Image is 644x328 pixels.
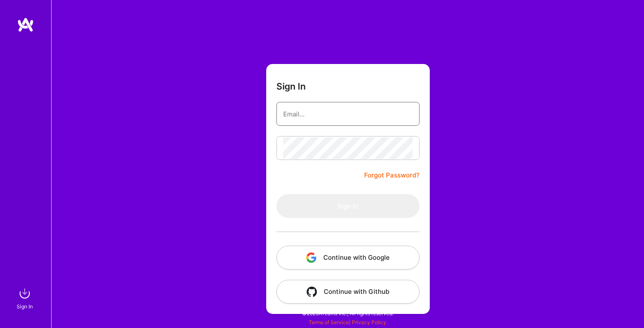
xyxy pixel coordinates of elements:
[309,319,386,325] span: |
[16,285,33,302] img: sign in
[352,319,386,325] a: Privacy Policy
[276,194,420,218] button: Sign In
[276,246,420,270] button: Continue with Google
[17,17,34,32] img: logo
[276,81,306,92] h3: Sign In
[364,170,420,180] a: Forgot Password?
[276,280,420,304] button: Continue with Github
[307,287,317,297] img: icon
[51,302,644,324] div: © 2025 ATeams Inc., All rights reserved.
[18,285,33,311] a: sign inSign In
[283,103,413,125] input: Email...
[306,253,316,263] img: icon
[309,319,349,325] a: Terms of Service
[17,302,33,311] div: Sign In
